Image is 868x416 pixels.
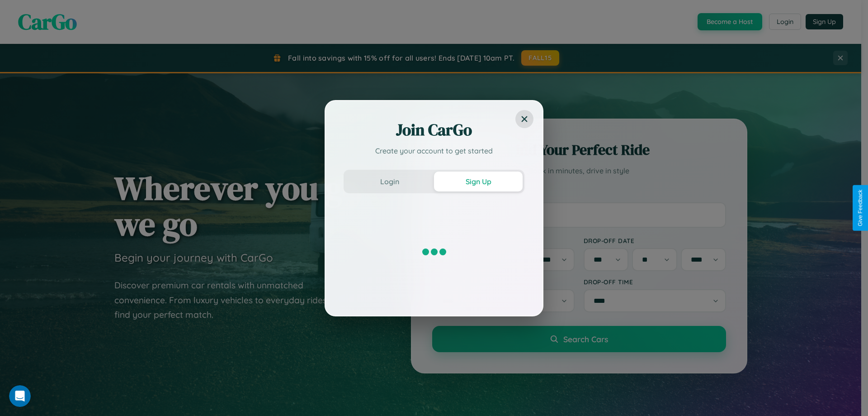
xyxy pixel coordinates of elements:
iframe: Intercom live chat [9,385,31,407]
div: Give Feedback [857,190,863,226]
button: Login [345,172,434,191]
h2: Join CarGo [344,119,524,141]
p: Create your account to get started [344,145,524,156]
button: Sign Up [434,172,523,191]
